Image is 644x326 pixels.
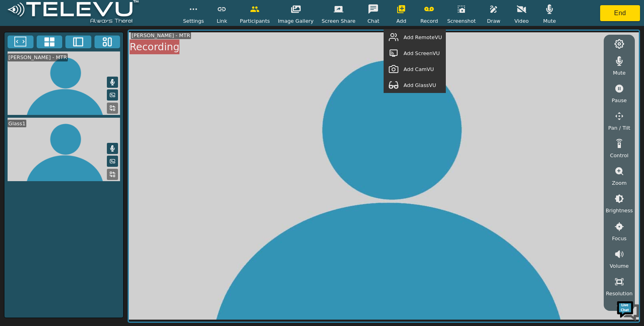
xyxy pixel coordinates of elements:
button: Replace Feed [107,103,118,114]
span: Pan / Tilt [608,124,630,132]
span: Settings [183,17,204,25]
div: Recording [130,40,179,55]
span: Control [610,152,628,159]
span: Screen Share [321,17,355,25]
span: Mute [543,17,556,25]
span: Video [514,17,529,25]
span: Image Gallery [278,17,314,25]
button: 4x4 [37,36,63,48]
span: Brightness [606,207,633,214]
div: [PERSON_NAME] - MTR [8,53,68,61]
div: Minimize live chat window [131,4,150,23]
span: Mute [613,69,626,77]
span: Zoom [612,179,626,187]
span: Pause [612,97,627,104]
span: Record [420,17,438,25]
div: [PERSON_NAME] - MTR [131,32,191,39]
button: Fullscreen [8,36,33,48]
img: Chat Widget [616,298,640,322]
span: Resolution [606,290,632,297]
span: Screenshot [447,17,476,25]
span: Focus [612,235,627,242]
button: Three Window Medium [95,36,120,48]
textarea: Type your message and hit 'Enter' [4,218,152,246]
span: We're online! [46,101,110,181]
div: Glass1 [8,120,26,127]
span: Add ScreenVU [404,49,440,57]
span: Add CamVU [404,65,434,73]
button: End [600,5,640,21]
span: Chat [367,17,379,25]
button: Picture in Picture [107,156,118,167]
span: Volume [610,262,629,270]
div: Chat with us now [41,42,134,52]
button: Mute [107,77,118,88]
button: Mute [107,143,118,154]
span: Link [217,17,227,25]
button: Picture in Picture [107,89,118,101]
span: Draw [487,17,500,25]
button: Two Window Medium [65,36,91,48]
span: Add GlassVU [404,81,436,89]
img: d_736959983_company_1615157101543_736959983 [14,37,33,57]
span: Add RemoteVU [404,34,442,41]
span: Add [396,17,406,25]
button: Replace Feed [107,169,118,180]
span: Participants [240,17,270,25]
